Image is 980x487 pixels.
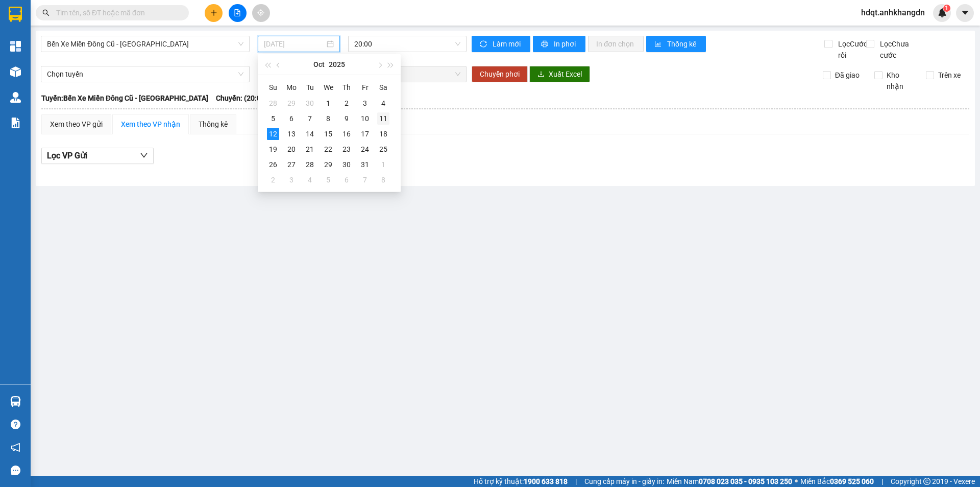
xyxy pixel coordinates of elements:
[881,476,883,487] span: |
[322,97,334,109] div: 1
[800,476,874,487] span: Miền Bắc
[359,128,371,140] div: 17
[356,142,374,157] td: 2025-10-24
[11,443,20,452] span: notification
[301,157,319,172] td: 2025-10-28
[359,112,371,125] div: 10
[831,69,864,81] span: Đã giao
[956,4,974,22] button: caret-down
[945,5,948,12] span: 1
[56,7,177,18] input: Tìm tên, số ĐT hoặc mã đơn
[304,128,316,140] div: 14
[264,111,282,126] td: 2025-10-05
[834,38,869,61] span: Lọc Cước rồi
[285,128,298,140] div: 13
[319,126,337,142] td: 2025-10-15
[934,69,965,81] span: Trên xe
[10,41,21,52] img: dashboard-icon
[264,38,325,50] input: 12/10/2025
[50,119,103,130] div: Xem theo VP gửi
[10,118,21,128] img: solution-icon
[282,172,301,188] td: 2025-11-03
[264,96,282,111] td: 2025-09-28
[359,97,371,109] div: 3
[264,126,282,142] td: 2025-10-12
[282,111,301,126] td: 2025-10-06
[374,157,393,172] td: 2025-11-01
[359,158,371,171] div: 31
[883,69,918,92] span: Kho nhận
[267,128,279,140] div: 12
[282,96,301,111] td: 2025-09-29
[667,38,698,50] span: Thống kê
[322,112,334,125] div: 8
[943,5,950,12] sup: 1
[216,92,290,104] span: Chuyến: (20:00 [DATE])
[340,143,353,155] div: 23
[47,149,87,162] span: Lọc VP Gửi
[252,4,270,22] button: aim
[285,112,298,125] div: 6
[356,79,374,96] th: Fr
[210,9,217,16] span: plus
[374,79,393,96] th: Sa
[533,36,585,52] button: printerIn phơi
[301,96,319,111] td: 2025-09-30
[301,142,319,157] td: 2025-10-21
[337,157,356,172] td: 2025-10-30
[285,158,298,171] div: 27
[340,174,353,186] div: 6
[961,8,970,17] span: caret-down
[337,111,356,126] td: 2025-10-09
[322,174,334,186] div: 5
[41,148,154,164] button: Lọc VP Gửi
[356,126,374,142] td: 2025-10-17
[322,128,334,140] div: 15
[377,158,389,171] div: 1
[267,174,279,186] div: 2
[646,36,706,52] button: bar-chartThống kê
[304,97,316,109] div: 30
[337,79,356,96] th: Th
[541,40,550,49] span: printer
[301,126,319,142] td: 2025-10-14
[319,111,337,126] td: 2025-10-08
[374,172,393,188] td: 2025-11-08
[264,79,282,96] th: Su
[654,40,663,49] span: bar-chart
[356,157,374,172] td: 2025-10-31
[524,477,568,485] strong: 1900 633 818
[304,112,316,125] div: 7
[699,477,792,485] strong: 0708 023 035 - 0935 103 250
[257,9,264,16] span: aim
[359,143,371,155] div: 24
[354,36,460,52] span: 20:00
[356,111,374,126] td: 2025-10-10
[938,8,947,17] img: icon-new-feature
[301,111,319,126] td: 2025-10-07
[282,79,301,96] th: Mo
[377,143,389,155] div: 25
[304,158,316,171] div: 28
[285,143,298,155] div: 20
[41,94,208,102] b: Tuyến: Bến Xe Miền Đông Cũ - [GEOGRAPHIC_DATA]
[493,38,522,50] span: Làm mới
[140,151,148,159] span: down
[474,476,568,487] span: Hỗ trợ kỹ thuật:
[11,420,20,429] span: question-circle
[199,119,228,130] div: Thống kê
[830,477,874,485] strong: 0369 525 060
[301,172,319,188] td: 2025-11-04
[319,157,337,172] td: 2025-10-29
[205,4,223,22] button: plus
[264,157,282,172] td: 2025-10-26
[377,97,389,109] div: 4
[340,112,353,125] div: 9
[374,111,393,126] td: 2025-10-11
[337,96,356,111] td: 2025-10-02
[876,38,928,61] span: Lọc Chưa cước
[319,96,337,111] td: 2025-10-01
[337,142,356,157] td: 2025-10-23
[267,112,279,125] div: 5
[377,112,389,125] div: 11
